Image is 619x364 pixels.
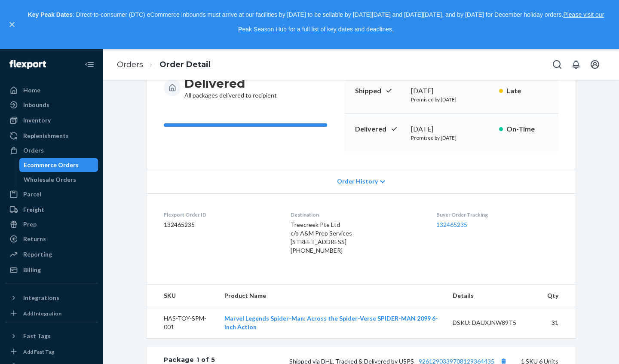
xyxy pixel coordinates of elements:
[164,211,277,218] dt: Flexport Order ID
[337,177,378,186] span: Order History
[5,248,98,261] a: Reporting
[5,98,98,112] a: Inbounds
[411,86,492,96] div: [DATE]
[23,116,51,125] div: Inventory
[540,307,576,338] td: 31
[23,310,61,317] div: Add Integration
[5,129,98,143] a: Replenishments
[23,190,41,199] div: Parcel
[5,291,98,305] button: Integrations
[8,20,16,29] button: close,
[5,217,98,231] a: Prep
[23,86,40,95] div: Home
[567,56,585,73] button: Open notifications
[117,60,143,69] a: Orders
[24,175,76,184] div: Wholesale Orders
[506,86,548,96] p: Late
[184,76,277,91] h3: Delivered
[23,132,69,140] div: Replenishments
[586,56,604,73] button: Open account menu
[110,52,218,77] ol: breadcrumbs
[147,307,218,338] td: HAS-TOY-SPM-001
[5,83,98,97] a: Home
[184,76,277,100] div: All packages delivered to recipient
[291,211,423,218] dt: Destination
[23,266,41,274] div: Billing
[5,308,98,318] a: Add Integration
[23,146,44,155] div: Orders
[224,315,438,330] a: Marvel Legends Spider-Man: Across the Spider-Verse SPIDER-MAN 2099 6-inch Action
[453,318,533,327] div: DSKU: DAUXJNW89T5
[506,124,548,134] p: On-Time
[355,124,404,134] p: Delivered
[9,60,46,69] img: Flexport logo
[23,205,44,214] div: Freight
[5,203,98,217] a: Freight
[23,332,51,340] div: Fast Tags
[218,284,446,307] th: Product Name
[540,284,576,307] th: Qty
[21,8,611,37] p: : Direct-to-consumer (DTC) eCommerce inbounds must arrive at our facilities by [DATE] to be sella...
[5,346,98,357] a: Add Fast Tag
[436,211,558,218] dt: Buyer Order Tracking
[238,11,604,33] a: Please visit our Peak Season Hub for a full list of key dates and deadlines.
[23,348,54,355] div: Add Fast Tag
[19,173,98,187] a: Wholesale Orders
[411,96,492,103] p: Promised by [DATE]
[5,329,98,343] button: Fast Tags
[5,113,98,127] a: Inventory
[5,232,98,246] a: Returns
[291,246,423,255] div: [PHONE_NUMBER]
[23,250,52,259] div: Reporting
[23,101,49,109] div: Inbounds
[436,221,467,228] a: 132465235
[23,294,59,302] div: Integrations
[147,284,218,307] th: SKU
[5,263,98,277] a: Billing
[164,220,277,229] dd: 132465235
[355,86,404,96] p: Shipped
[549,56,566,73] button: Open Search Box
[5,187,98,201] a: Parcel
[5,144,98,157] a: Orders
[23,235,46,243] div: Returns
[24,161,79,169] div: Ecommerce Orders
[411,124,492,134] div: [DATE]
[446,284,540,307] th: Details
[19,158,98,172] a: Ecommerce Orders
[291,221,352,245] span: Treecreek Pte Ltd c/o A&M Prep Services [STREET_ADDRESS]
[28,11,73,18] strong: Key Peak Dates
[159,60,211,69] a: Order Detail
[411,134,492,141] p: Promised by [DATE]
[23,220,37,229] div: Prep
[81,56,98,73] button: Close Navigation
